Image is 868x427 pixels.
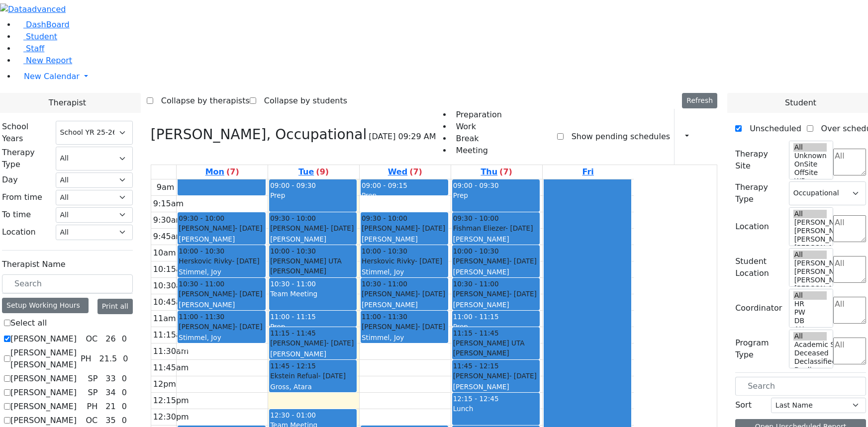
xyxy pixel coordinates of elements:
[97,353,119,365] div: 21.5
[479,165,514,179] a: September 18, 2025
[362,213,407,223] span: 09:30 - 10:00
[49,97,86,109] span: Therapist
[793,300,827,308] option: HR
[270,361,316,371] span: 11:45 - 12:15
[270,266,356,296] div: [PERSON_NAME] ([PERSON_NAME])
[151,198,186,210] div: 9:15am
[793,235,827,244] option: [PERSON_NAME] 3
[742,121,801,137] label: Unscheduled
[793,276,827,284] option: [PERSON_NAME] 3
[2,174,18,186] label: Day
[151,296,191,308] div: 10:45am
[179,223,264,233] div: [PERSON_NAME]
[580,165,596,179] a: September 19, 2025
[256,93,347,109] label: Collapse by students
[702,128,707,145] div: Setup
[179,256,264,266] div: Herskovic Rivky
[509,257,537,265] span: - [DATE]
[24,72,80,81] span: New Calendar
[2,191,42,203] label: From time
[793,308,827,317] option: PW
[97,299,133,314] button: Print all
[16,20,70,29] a: DashBoard
[793,218,827,227] option: [PERSON_NAME] 5
[418,290,445,298] span: - [DATE]
[362,279,407,289] span: 10:30 - 11:00
[452,145,501,157] li: Meeting
[793,267,827,276] option: [PERSON_NAME] 4
[153,93,250,109] label: Collapse by therapists
[103,415,117,427] div: 35
[362,300,447,310] div: [PERSON_NAME]
[505,224,533,232] span: - [DATE]
[270,256,342,266] span: [PERSON_NAME] UTA
[232,257,259,265] span: - [DATE]
[793,332,827,341] option: All
[2,209,31,221] label: To time
[84,373,101,385] div: SP
[735,256,783,279] label: Student Location
[362,344,447,354] div: 2A-4
[793,366,827,374] option: Declines
[316,166,329,178] label: (9)
[2,226,36,238] label: Location
[326,339,354,347] span: - [DATE]
[270,382,356,392] div: Gross, Atara
[270,190,356,200] div: Prep
[151,362,191,374] div: 11:45am
[77,353,96,365] div: PH
[409,166,422,178] label: (7)
[362,312,407,322] span: 11:00 - 11:30
[453,289,539,299] div: [PERSON_NAME]
[270,181,316,189] span: 09:00 - 09:30
[453,256,539,266] div: [PERSON_NAME]
[453,382,539,392] div: [PERSON_NAME]
[793,160,827,169] option: OnSite
[2,258,66,270] label: Therapist Name
[179,213,224,223] span: 09:30 - 10:00
[453,322,539,332] div: Prep
[418,224,445,232] span: - [DATE]
[120,373,129,385] div: 0
[833,256,866,283] textarea: Search
[369,131,436,143] span: [DATE] 09:29 AM
[785,97,816,109] span: Student
[296,165,331,179] a: September 16, 2025
[735,399,752,411] label: Sort
[235,290,262,298] span: - [DATE]
[151,214,186,226] div: 9:30am
[793,357,827,366] option: Declassified
[10,401,77,413] label: [PERSON_NAME]
[453,279,499,289] span: 10:30 - 11:00
[735,377,866,396] input: Search
[270,313,316,321] span: 11:00 - 11:15
[179,333,264,342] div: Stimmel, Joy
[103,333,117,345] div: 26
[453,234,539,244] div: [PERSON_NAME]
[10,415,77,427] label: [PERSON_NAME]
[270,322,356,332] div: Prep
[793,251,827,259] option: All
[2,274,133,293] input: Search
[453,404,539,414] div: Lunch
[452,133,501,145] li: Break
[453,181,499,189] span: 09:00 - 09:30
[833,149,866,175] textarea: Search
[151,313,178,325] div: 11am
[362,223,447,233] div: [PERSON_NAME]
[151,247,178,259] div: 10am
[418,323,445,331] span: - [DATE]
[10,347,77,371] label: [PERSON_NAME] [PERSON_NAME]
[453,395,499,403] span: 12:15 - 12:45
[226,166,239,178] label: (7)
[362,246,407,256] span: 10:00 - 10:30
[270,411,316,419] span: 12:30 - 01:00
[179,300,264,310] div: [PERSON_NAME]
[453,213,499,223] span: 09:30 - 10:00
[386,165,424,179] a: September 17, 2025
[793,152,827,160] option: Unknown
[833,338,866,364] textarea: Search
[793,244,827,252] option: [PERSON_NAME] 2
[270,280,316,288] span: 10:30 - 11:00
[452,121,501,133] li: Work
